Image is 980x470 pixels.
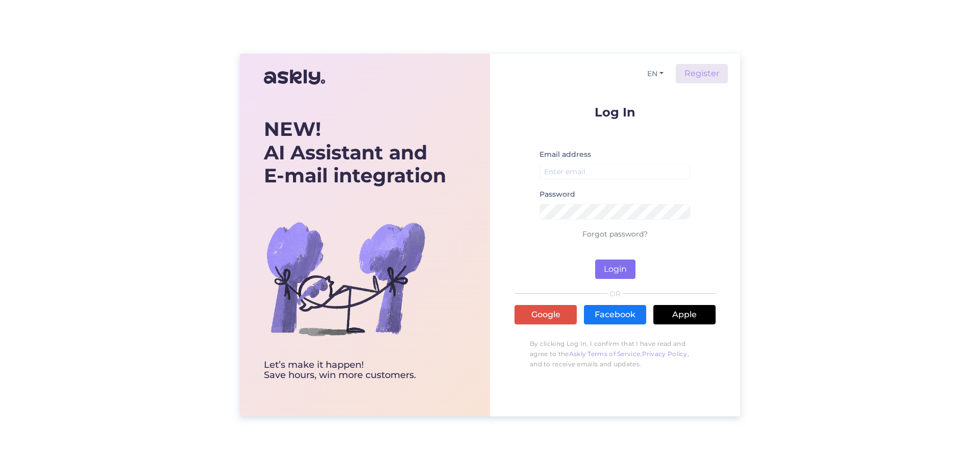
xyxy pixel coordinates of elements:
[676,64,728,83] a: Register
[514,334,716,374] p: By clicking Log In, I confirm that I have read and agree to the , , and to receive emails and upd...
[540,164,691,180] input: Enter email
[595,260,635,279] button: Login
[569,350,641,358] a: Askly Terms of Service
[264,197,427,360] img: bg-askly
[264,65,325,89] img: Askly
[582,229,648,239] a: Forgot password?
[642,350,688,358] a: Privacy Policy
[608,290,623,297] span: OR
[514,305,577,324] a: Google
[643,66,668,81] button: EN
[540,189,575,200] label: Password
[264,118,446,187] div: AI Assistant and E-mail integration
[653,305,716,324] a: Apple
[264,117,321,141] b: NEW!
[264,360,446,381] div: Let’s make it happen! Save hours, win more customers.
[540,149,591,160] label: Email address
[584,305,646,324] a: Facebook
[514,106,716,119] p: Log In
